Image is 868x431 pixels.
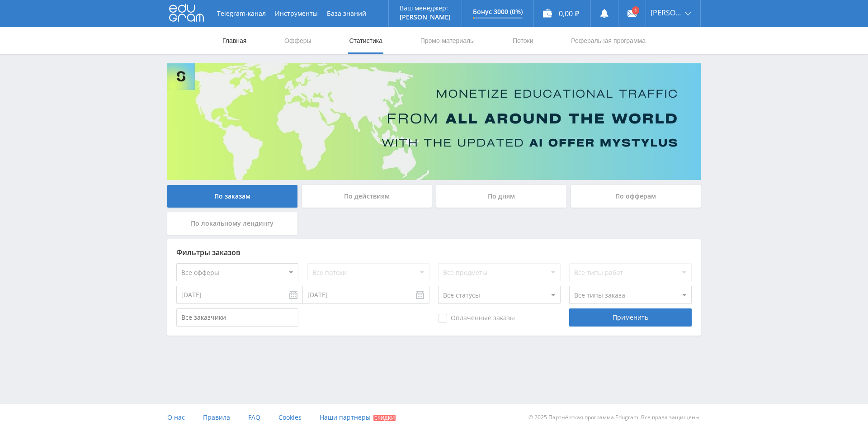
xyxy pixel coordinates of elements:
[278,413,302,422] span: Cookies
[348,27,383,54] a: Статистика
[320,404,396,431] a: Наши партнеры Скидки
[473,8,523,15] p: Бонус 3000 (0%)
[400,14,451,21] p: [PERSON_NAME]
[203,404,230,431] a: Правила
[436,185,566,208] div: По дням
[373,415,396,421] span: Скидки
[203,413,230,422] span: Правила
[571,185,701,208] div: По офферам
[283,27,312,54] a: Офферы
[278,404,302,431] a: Cookies
[176,308,298,327] input: Все заказчики
[420,27,476,54] a: Промо-материалы
[176,248,692,256] div: Фильтры заказов
[512,27,534,54] a: Потоки
[167,413,185,422] span: О нас
[570,27,646,54] a: Реферальная программа
[167,185,297,208] div: По заказам
[320,413,371,422] span: Наши партнеры
[569,308,691,327] div: Применить
[167,212,297,235] div: По локальному лендингу
[400,5,451,12] p: Ваш менеджер:
[248,413,260,422] span: FAQ
[302,185,432,208] div: По действиям
[222,27,247,54] a: Главная
[167,63,701,180] img: Banner
[439,404,701,431] div: © 2025 Партнёрская программа Edugram. Все права защищены.
[167,404,185,431] a: О нас
[248,404,260,431] a: FAQ
[651,9,682,16] span: [PERSON_NAME]
[438,314,515,323] span: Оплаченные заказы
